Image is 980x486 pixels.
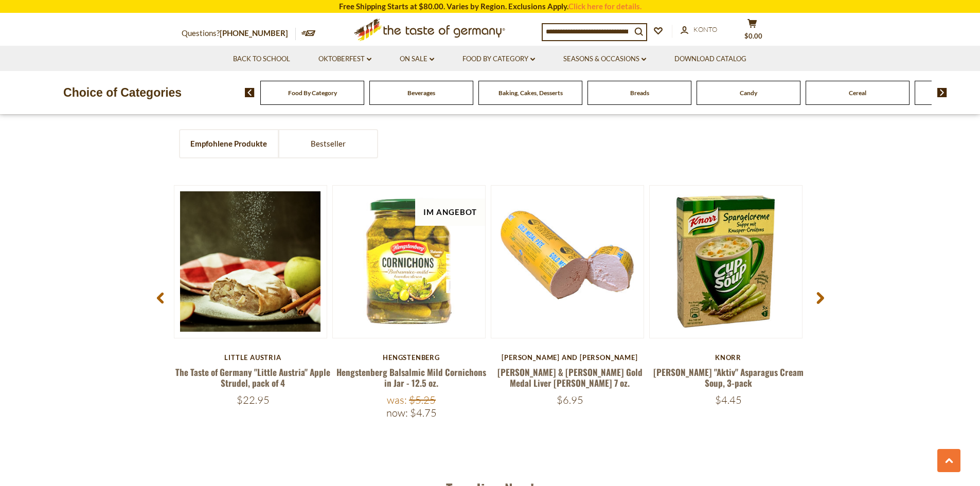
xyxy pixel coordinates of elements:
[557,393,583,406] span: $6.95
[937,88,947,97] img: next arrow
[737,19,768,44] button: $0.00
[693,25,717,33] span: Konto
[180,130,278,157] a: Empfohlene Produkte
[288,89,337,97] a: Food By Category
[387,393,407,406] label: Was:
[498,89,563,97] a: Baking, Cakes, Desserts
[279,130,377,157] a: Bestseller
[649,353,808,362] div: Knorr
[650,186,802,338] img: Knorr "Aktiv" Asparagus Cream Soup, 3-pack
[410,406,437,419] span: $4.75
[332,353,491,362] div: Hengstenberg
[220,28,288,38] a: [PHONE_NUMBER]
[237,393,270,406] span: $22.95
[174,186,327,338] img: The Taste of Germany "Little Austria" Apple Strudel, pack of 4
[336,366,486,389] a: Hengstenberg Balsalmic Mild Cornichons in Jar - 12.5 oz.
[491,353,649,362] div: [PERSON_NAME] and [PERSON_NAME]
[653,366,804,389] a: [PERSON_NAME] "Aktiv" Asparagus Cream Soup, 3-pack
[318,53,371,65] a: Oktoberfest
[715,393,742,406] span: $4.45
[462,53,535,65] a: Food By Category
[175,366,330,389] a: The Taste of Germany "Little Austria" Apple Strudel, pack of 4
[849,89,866,97] a: Cereal
[744,32,762,40] span: $0.00
[182,27,296,40] p: Questions?
[333,186,485,338] img: Hengstenberg Balsalmic Mild Cornichons in Jar - 12.5 oz.
[568,2,642,11] a: Click here for details.
[497,366,643,389] a: [PERSON_NAME] & [PERSON_NAME] Gold Medal Liver [PERSON_NAME] 7 oz.
[233,53,290,65] a: Back to School
[409,393,436,406] span: $5.25
[681,24,717,35] a: Konto
[174,353,332,362] div: little austria
[630,89,649,97] a: Breads
[400,53,434,65] a: On Sale
[674,53,746,65] a: Download Catalog
[386,406,408,419] label: Now:
[407,89,435,97] a: Beverages
[491,186,644,338] img: Schaller & Weber Gold Medal Liver Pate 7 oz.
[563,53,646,65] a: Seasons & Occasions
[740,89,757,97] a: Candy
[245,88,255,97] img: previous arrow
